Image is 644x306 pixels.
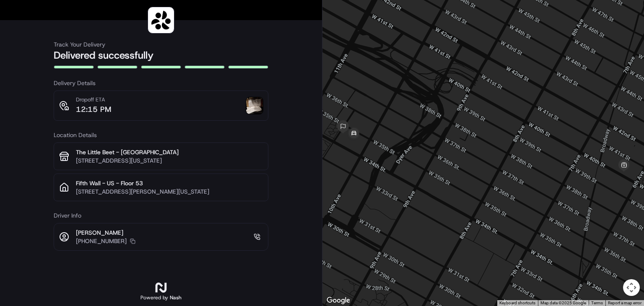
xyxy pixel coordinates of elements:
a: Report a map error [608,301,641,305]
a: Terms [591,301,603,305]
p: [PERSON_NAME] [76,228,135,237]
button: Keyboard shortcuts [499,300,535,306]
span: Map data ©2025 Google [540,301,586,305]
img: logo-public_tracking_screen-Sharebite-1703187580717.png [150,9,172,31]
p: 12:15 PM [76,104,111,115]
img: photo_proof_of_delivery image [246,97,263,114]
h2: Powered by [140,294,182,301]
p: [PHONE_NUMBER] [76,237,127,245]
p: [STREET_ADDRESS][PERSON_NAME][US_STATE] [76,187,263,196]
p: The Little Beet - [GEOGRAPHIC_DATA] [76,148,263,156]
p: [STREET_ADDRESS][US_STATE] [76,156,263,165]
p: Dropoff ETA [76,96,111,104]
span: Nash [170,294,182,301]
img: Google [325,295,352,306]
button: Map camera controls [623,279,640,296]
h3: Driver Info [54,211,268,220]
h3: Track Your Delivery [54,40,268,49]
h3: Location Details [54,131,268,139]
h3: Delivery Details [54,79,268,87]
p: Fifth Wall - US - Floor 53 [76,179,263,187]
h2: Delivered successfully [54,49,268,62]
a: Open this area in Google Maps (opens a new window) [325,295,352,306]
